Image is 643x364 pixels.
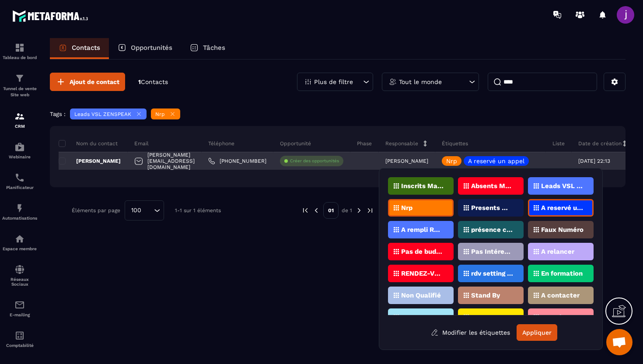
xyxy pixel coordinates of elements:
[517,324,557,341] button: Appliquer
[2,105,37,135] a: formationformationCRM
[471,183,514,189] p: Absents Masterclass
[401,270,444,276] p: RENDEZ-VOUS PROGRAMMé V1 (ZenSpeak à vie)
[59,157,121,164] p: [PERSON_NAME]
[385,140,418,147] p: Responsable
[385,158,428,164] p: [PERSON_NAME]
[208,157,266,164] a: [PHONE_NUMBER]
[401,292,441,298] p: Non Qualifié
[312,206,320,214] img: prev
[155,111,165,117] p: Nrp
[128,206,144,215] span: 100
[14,73,25,84] img: formation
[401,314,422,320] p: WEB 2
[134,140,149,147] p: Email
[2,185,37,190] p: Planificateur
[399,79,442,85] p: Tout le monde
[2,293,37,324] a: emailemailE-mailing
[301,206,309,214] img: prev
[2,124,37,129] p: CRM
[471,270,514,276] p: rdv setting posé
[541,292,580,298] p: A contacter
[131,44,172,52] p: Opportunités
[471,248,514,255] p: Pas Intéressé
[401,205,412,211] p: Nrp
[578,140,622,147] p: Date de création
[70,77,119,86] span: Ajout de contact
[14,264,25,275] img: social-network
[2,343,37,348] p: Comptabilité
[2,36,37,66] a: formationformationTableau de bord
[2,312,37,317] p: E-mailing
[2,196,37,227] a: automationsautomationsAutomatisations
[12,8,91,24] img: logo
[446,158,457,164] p: Nrp
[578,158,610,164] p: [DATE] 22:13
[59,140,118,147] p: Nom du contact
[14,300,25,310] img: email
[125,200,164,220] div: Search for option
[2,166,37,196] a: schedulerschedulerPlanificateur
[424,325,517,340] button: Modifier les étiquettes
[2,246,37,251] p: Espace membre
[2,324,37,354] a: accountantaccountantComptabilité
[366,206,374,214] img: next
[181,38,234,59] a: Tâches
[2,135,37,166] a: automationsautomationsWebinaire
[50,38,109,59] a: Contacts
[50,73,125,91] button: Ajout de contact
[14,142,25,152] img: automations
[552,140,565,147] p: Liste
[541,270,583,276] p: En formation
[541,227,584,233] p: Faux Numéro
[72,207,120,213] p: Éléments par page
[2,258,37,293] a: social-networksocial-networkRéseaux Sociaux
[208,140,234,147] p: Téléphone
[471,205,514,211] p: Presents Masterclass
[314,79,353,85] p: Plus de filtre
[14,111,25,122] img: formation
[401,248,444,255] p: Pas de budget
[541,183,584,189] p: Leads VSL ZENSPEAK
[357,140,372,147] p: Phase
[138,78,168,86] p: 1
[323,202,339,219] p: 01
[468,158,524,164] p: A reservé un appel
[401,227,444,233] p: A rempli Rdv Zenspeak
[203,44,225,52] p: Tâches
[175,207,221,213] p: 1-1 sur 1 éléments
[2,216,37,220] p: Automatisations
[442,140,468,147] p: Étiquettes
[72,44,100,52] p: Contacts
[14,234,25,244] img: automations
[14,330,25,341] img: accountant
[541,248,574,255] p: A relancer
[50,111,66,117] p: Tags :
[280,140,311,147] p: Opportunité
[606,329,633,355] div: Ouvrir le chat
[2,154,37,159] p: Webinaire
[2,277,37,287] p: Réseaux Sociaux
[541,205,584,211] p: A reservé un appel
[14,172,25,183] img: scheduler
[2,86,37,98] p: Tunnel de vente Site web
[541,314,563,320] p: R2 24h
[290,158,339,164] p: Créer des opportunités
[14,42,25,53] img: formation
[109,38,181,59] a: Opportunités
[2,227,37,258] a: automationsautomationsEspace membre
[144,206,152,215] input: Search for option
[471,227,514,233] p: présence confirmée
[2,55,37,60] p: Tableau de bord
[401,183,444,189] p: Inscrits Masterclass
[471,292,500,298] p: Stand By
[14,203,25,213] img: automations
[2,66,37,105] a: formationformationTunnel de vente Site web
[355,206,363,214] img: next
[74,111,131,117] p: Leads VSL ZENSPEAK
[471,314,514,320] p: R2 programmé
[342,207,352,214] p: de 1
[141,78,168,85] span: Contacts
